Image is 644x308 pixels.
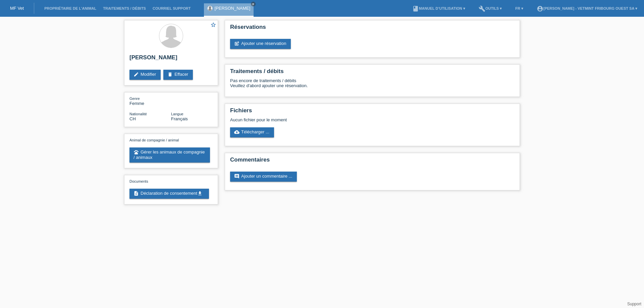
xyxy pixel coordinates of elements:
[171,116,188,121] span: Français
[234,129,239,135] i: cloud_upload
[129,97,140,101] span: Genre
[537,5,543,12] i: account_circle
[230,127,274,137] a: cloud_uploadTélécharger ...
[475,6,505,10] a: buildOutils ▾
[512,6,527,10] a: FR ▾
[412,5,419,12] i: book
[230,157,515,167] h2: Commentaires
[210,22,216,28] i: star_border
[133,149,139,155] i: pets
[129,112,147,116] span: Nationalité
[252,2,255,6] i: close
[230,117,435,122] div: Aucun fichier pour le moment
[234,41,239,46] i: post_add
[133,191,139,196] i: description
[230,39,291,49] a: post_addAjouter une réservation
[230,68,515,78] h2: Traitements / débits
[129,70,161,80] a: editModifier
[230,78,515,93] div: Pas encore de traitements / débits Veuillez d'abord ajouter une réservation.
[409,6,469,10] a: bookManuel d’utilisation ▾
[163,70,193,80] a: deleteEffacer
[627,302,641,306] a: Support
[100,6,149,10] a: Traitements / débits
[230,172,297,182] a: commentAjouter un commentaire ...
[210,22,216,29] a: star_border
[533,6,641,10] a: account_circle[PERSON_NAME] - Vetmint Fribourg Ouest SA ▾
[230,24,515,34] h2: Réservations
[129,147,210,163] a: petsGérer les animaux de compagnie / animaux
[167,72,173,77] i: delete
[129,116,136,121] span: Suisse
[234,174,239,179] i: comment
[230,107,515,117] h2: Fichiers
[214,6,250,11] a: [PERSON_NAME]
[41,6,100,10] a: Propriétaire de l’animal
[149,6,194,10] a: Courriel Support
[133,72,139,77] i: edit
[251,2,256,6] a: close
[197,191,203,196] i: get_app
[479,5,485,12] i: build
[129,96,171,106] div: Femme
[171,112,183,116] span: Langue
[129,54,213,64] h2: [PERSON_NAME]
[129,179,148,183] span: Documents
[129,138,179,142] span: Animal de compagnie / animal
[129,189,209,199] a: descriptionDéclaration de consentementget_app
[10,6,24,11] a: MF Vet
